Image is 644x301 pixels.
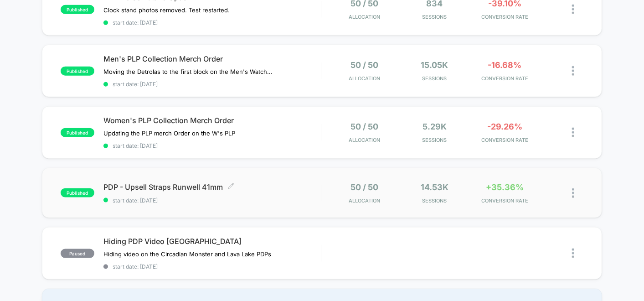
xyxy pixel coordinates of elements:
[61,5,94,14] span: published
[402,197,467,204] span: Sessions
[103,182,322,192] span: PDP - Upsell Straps Runwell 41mm
[61,188,94,197] span: published
[350,60,378,70] span: 50 / 50
[349,197,380,204] span: Allocation
[572,5,574,14] img: close
[103,54,322,63] span: Men's PLP Collection Merch Order
[402,137,467,143] span: Sessions
[422,122,447,131] span: 5.29k
[402,14,467,20] span: Sessions
[103,237,322,246] span: Hiding PDP Video [GEOGRAPHIC_DATA]
[61,67,94,76] span: published
[61,249,94,258] span: paused
[572,249,574,258] img: close
[103,250,271,258] span: Hiding video on the Circadian Monster and Lava Lake PDPs
[349,14,380,20] span: Allocation
[349,137,380,143] span: Allocation
[103,116,322,125] span: Women's PLP Collection Merch Order
[487,122,522,131] span: -29.26%
[572,128,574,137] img: close
[472,14,538,20] span: CONVERSION RATE
[103,130,235,137] span: Updating the PLP merch Order on the W's PLP
[103,6,230,14] span: Clock stand photos removed. Test restarted.
[103,197,322,204] span: start date: [DATE]
[402,75,467,82] span: Sessions
[61,128,94,137] span: published
[103,19,322,26] span: start date: [DATE]
[472,137,538,143] span: CONVERSION RATE
[572,66,574,76] img: close
[349,75,380,82] span: Allocation
[103,142,322,149] span: start date: [DATE]
[472,75,538,82] span: CONVERSION RATE
[350,122,378,131] span: 50 / 50
[488,60,522,70] span: -16.68%
[421,182,448,192] span: 14.53k
[486,182,524,192] span: +35.36%
[350,182,378,192] span: 50 / 50
[472,197,538,204] span: CONVERSION RATE
[103,263,322,270] span: start date: [DATE]
[103,68,273,75] span: Moving the Detrolas to the first block on the Men's Watches PLP
[572,188,574,198] img: close
[421,60,448,70] span: 15.05k
[103,81,322,88] span: start date: [DATE]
